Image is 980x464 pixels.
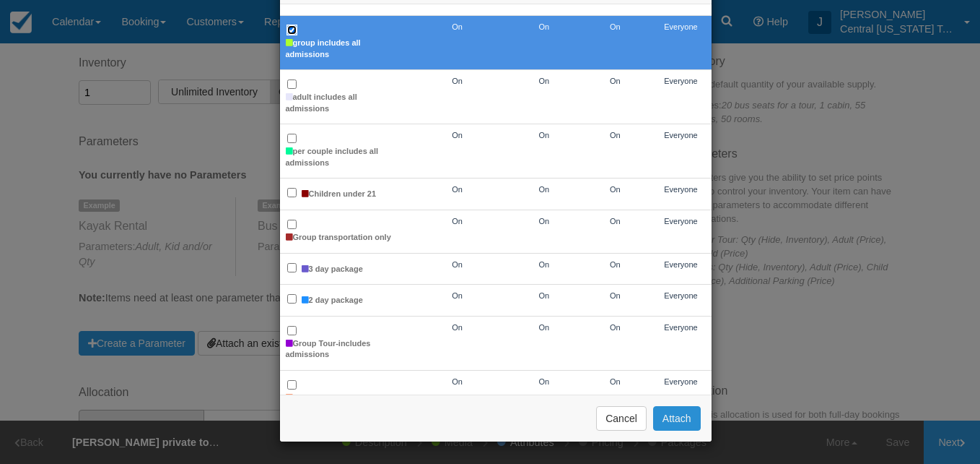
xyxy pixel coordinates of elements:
span: On [538,131,549,139]
button: Cancel [596,406,647,431]
span: On [452,377,463,386]
span: On [452,291,463,300]
span: On [538,217,549,225]
label: Children under 21 [302,189,377,200]
td: Everyone [651,16,712,70]
span: On [610,77,621,85]
td: Everyone [651,253,712,285]
span: On [538,377,549,386]
button: Attach [653,406,701,431]
span: On [538,291,549,300]
td: Everyone [651,210,712,253]
label: Group Tour-includes admissions [286,338,401,361]
span: On [538,22,549,31]
span: On [452,185,463,194]
label: adult includes all admissions [286,92,401,114]
span: On [452,131,463,139]
td: Everyone [651,371,712,425]
span: On [610,377,621,386]
label: Group transportation only [286,232,391,244]
span: On [452,323,463,332]
span: On [452,22,463,31]
span: On [452,77,463,85]
span: On [610,291,621,300]
span: On [452,260,463,269]
td: Everyone [651,124,712,179]
td: Everyone [651,285,712,317]
label: 2 day package [302,295,363,306]
td: Everyone [651,179,712,210]
label: group includes all admissions [286,38,401,60]
span: On [538,77,549,85]
span: On [452,217,463,225]
span: On [538,323,549,332]
label: 3 day package [302,264,363,275]
span: On [610,131,621,139]
span: On [538,260,549,269]
span: On [610,22,621,31]
td: Everyone [651,316,712,370]
td: Everyone [651,70,712,124]
label: per couple includes all admissions [286,146,401,168]
span: On [610,185,621,194]
span: On [610,323,621,332]
span: On [610,260,621,269]
span: On [610,217,621,225]
label: Active Health Care worker (bring ID) [286,392,401,415]
span: On [538,185,549,194]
